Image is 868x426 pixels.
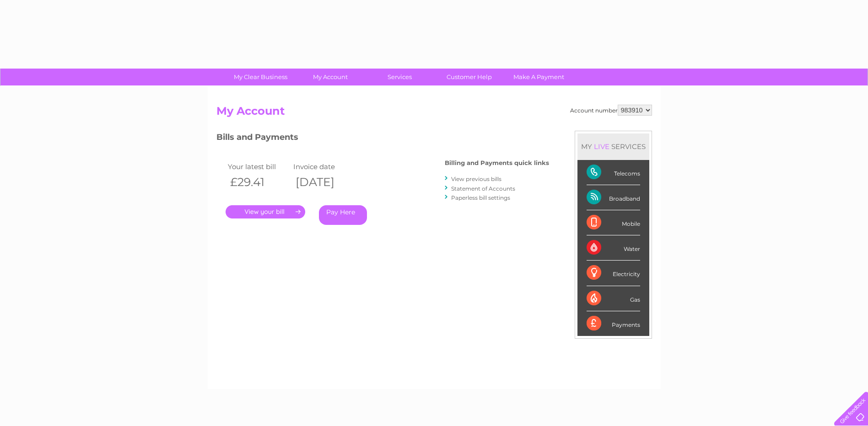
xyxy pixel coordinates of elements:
[587,235,640,261] div: Water
[592,142,611,151] div: LIVE
[451,176,501,182] a: View previous bills
[292,69,368,85] a: My Account
[451,194,510,201] a: Paperless bill settings
[216,131,549,147] h3: Bills and Payments
[587,261,640,286] div: Electricity
[431,69,507,85] a: Customer Help
[226,205,305,218] a: .
[319,205,367,225] a: Pay Here
[226,160,291,173] td: Your latest bill
[223,69,298,85] a: My Clear Business
[501,69,577,85] a: Make A Payment
[291,173,357,192] th: [DATE]
[587,160,640,185] div: Telecoms
[587,311,640,336] div: Payments
[587,185,640,210] div: Broadband
[291,160,357,173] td: Invoice date
[587,210,640,235] div: Mobile
[445,160,549,166] h4: Billing and Payments quick links
[216,105,652,122] h2: My Account
[226,173,291,192] th: £29.41
[570,105,652,116] div: Account number
[362,69,437,85] a: Services
[451,185,515,192] a: Statement of Accounts
[577,133,649,160] div: MY SERVICES
[587,286,640,311] div: Gas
